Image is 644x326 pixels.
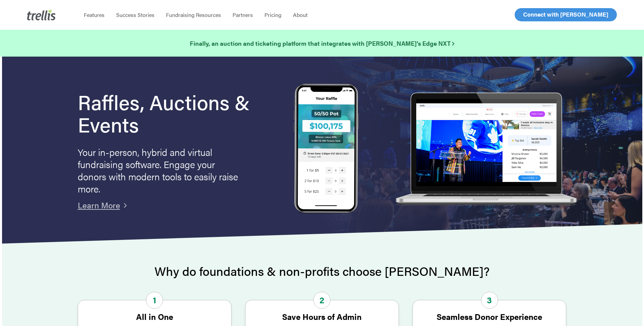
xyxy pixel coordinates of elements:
p: Your in-person, hybrid and virtual fundraising software. Engage your donors with modern tools to ... [78,146,241,195]
strong: All in One [136,311,173,322]
span: 3 [481,292,498,309]
img: rafflelaptop_mac_optim.png [392,93,580,206]
strong: Save Hours of Admin [282,311,362,322]
img: Trellis Raffles, Auctions and Event Fundraising [294,84,358,215]
a: Success Stories [110,12,160,18]
span: Success Stories [116,11,154,19]
a: Fundraising Resources [160,12,227,18]
a: Connect with [PERSON_NAME] [515,8,617,21]
a: Features [78,12,110,18]
h1: Raffles, Auctions & Events [78,90,269,135]
strong: Finally, an auction and ticketing platform that integrates with [PERSON_NAME]’s Edge NXT [190,39,454,47]
a: Finally, an auction and ticketing platform that integrates with [PERSON_NAME]’s Edge NXT [190,39,454,48]
a: Partners [227,12,259,18]
span: About [293,11,308,19]
span: Connect with [PERSON_NAME] [523,10,608,18]
span: 2 [313,292,330,309]
h2: Why do foundations & non-profits choose [PERSON_NAME]? [78,264,567,278]
a: Learn More [78,199,120,211]
span: Partners [233,11,253,19]
img: Trellis [27,9,56,20]
strong: Seamless Donor Experience [437,311,542,322]
span: 1 [146,292,163,309]
a: Pricing [259,12,287,18]
a: About [287,12,313,18]
span: Fundraising Resources [166,11,221,19]
span: Features [84,11,105,19]
span: Pricing [264,11,281,19]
